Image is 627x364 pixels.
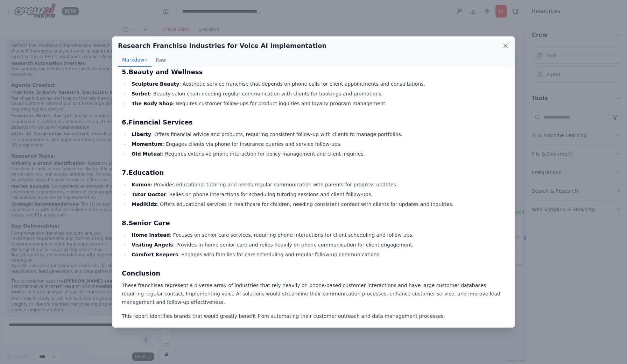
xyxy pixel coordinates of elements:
[122,312,505,320] p: This report identifies brands that would greatly benefit from automating their customer outreach ...
[132,232,170,238] strong: Home Instead
[132,201,157,207] strong: MediKidz
[128,169,164,176] strong: Education
[122,117,505,127] h3: 6.
[129,90,505,98] li: : Beauty salon chain needing regular communication with clients for bookings and promotions.
[132,182,151,187] strong: Kumon
[122,67,505,77] h3: 5.
[132,252,178,257] strong: Comfort Keepers
[122,168,505,178] h3: 7.
[129,190,505,199] li: : Relies on phone interactions for scheduling tutoring sessions and client follow-ups.
[128,119,192,126] strong: Financial Services
[132,131,151,137] strong: Liberty
[129,150,505,158] li: : Requires extensive phone interaction for policy management and client inquiries.
[122,269,505,278] h3: Conclusion
[152,53,170,67] button: Raw
[129,180,505,189] li: : Provides educational tutoring and needs regular communication with parents for progress updates.
[129,231,505,239] li: : Focuses on senior care services, requiring phone interactions for client scheduling and follow-...
[122,281,505,306] p: These franchises represent a diverse array of industries that rely heavily on phone-based custome...
[129,200,505,208] li: : Offers educational services in healthcare for children, needing consistent contact with clients...
[129,241,505,249] li: : Provides in-home senior care and relies heavily on phone communication for client engagement.
[132,141,163,147] strong: Momentum
[122,218,505,228] h3: 8.
[129,99,505,108] li: : Requires customer follow-ups for product inquiries and loyalty program management.
[132,151,162,157] strong: Old Mutual
[128,68,203,76] strong: Beauty and Wellness
[132,101,173,106] strong: The Body Shop
[129,130,505,138] li: : Offers financial advice and products, requiring consistent follow-up with clients to manage por...
[132,192,166,197] strong: Tutor Doctor
[132,91,150,97] strong: Sorbet
[132,242,173,248] strong: Visiting Angels
[118,53,152,67] button: Markdown
[132,81,179,87] strong: Sculpture Beauty
[129,140,505,148] li: : Engages clients via phone for insurance queries and service follow-ups.
[129,80,505,88] li: : Aesthetic service franchise that depends on phone calls for client appointments and consultations.
[128,219,170,227] strong: Senior Care
[118,41,326,51] h2: Research Franchise Industries for Voice AI Implementation
[129,250,505,259] li: : Engages with families for care scheduling and regular follow-up communications.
